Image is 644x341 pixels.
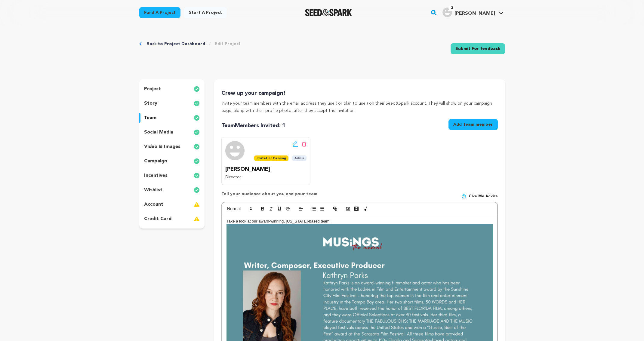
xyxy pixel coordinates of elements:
[469,194,498,199] span: Give me advice
[144,129,173,136] p: social media
[221,191,317,202] p: Tell your audience about you and your team
[454,11,495,16] span: [PERSON_NAME]
[305,9,352,16] img: Seed&Spark Logo Dark Mode
[225,175,241,179] span: Director
[194,114,200,121] img: check-circle-full.svg
[448,119,498,130] button: Add Team member
[194,100,200,107] img: check-circle-full.svg
[139,185,205,195] button: wishlist
[221,121,285,130] p: Team : 1
[144,215,171,223] p: credit card
[144,85,161,93] p: project
[139,7,180,18] a: Fund a project
[194,85,200,93] img: check-circle-full.svg
[194,201,200,208] img: warning-full.svg
[144,158,167,165] p: campaign
[184,7,227,18] a: Start a project
[215,41,241,47] a: Edit Project
[139,214,205,224] button: credit card
[194,172,200,179] img: check-circle-full.svg
[144,186,162,194] p: wishlist
[144,143,180,150] p: video & images
[139,200,205,209] button: account
[146,41,205,47] a: Back to Project Dashboard
[461,194,466,199] img: help-circle.svg
[221,100,498,115] p: Invite your team members with the email address they use ( or plan to use ) on their Seed&Spark a...
[451,43,505,54] a: Submit For feedback
[292,155,307,161] span: Admin
[254,155,288,161] span: Invitation Pending
[225,165,306,174] p: [PERSON_NAME]
[139,113,205,123] button: team
[225,141,245,160] img: team picture
[194,186,200,194] img: check-circle-full.svg
[194,143,200,150] img: check-circle-full.svg
[441,6,505,17] a: Kathryn P.'s Profile
[305,9,352,16] a: Seed&Spark Homepage
[144,100,157,107] p: story
[441,6,505,19] span: Kathryn P.'s Profile
[235,123,279,128] span: Members Invited
[139,156,205,166] button: campaign
[139,127,205,137] button: social media
[194,215,200,223] img: warning-full.svg
[139,84,205,94] button: project
[221,89,498,98] p: Crew up your campaign!
[144,201,163,208] p: account
[144,172,168,179] p: incentives
[144,114,156,121] p: team
[139,41,241,47] div: Breadcrumb
[139,99,205,108] button: story
[448,5,455,11] span: 3
[194,129,200,136] img: check-circle-full.svg
[139,142,205,152] button: video & images
[226,219,492,224] p: Take a look at our award-winning, [US_STATE]-based team!
[139,171,205,180] button: incentives
[194,158,200,165] img: check-circle-full.svg
[442,8,495,17] div: Kathryn P.'s Profile
[442,8,452,17] img: user.png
